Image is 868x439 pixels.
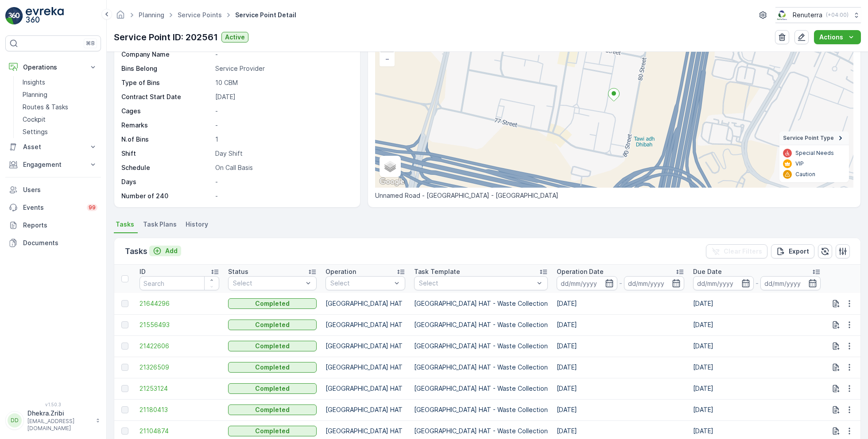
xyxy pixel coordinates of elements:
div: Toggle Row Selected [121,300,128,307]
input: Search [139,276,219,290]
span: v 1.50.3 [5,402,101,407]
button: Completed [228,404,317,415]
p: Routes & Tasks [23,103,68,112]
span: Task Plans [143,220,177,229]
p: Select [233,279,303,288]
p: Completed [255,363,290,372]
div: Toggle Row Selected [121,406,128,413]
a: 21326509 [139,363,219,372]
a: Service Points [178,11,222,19]
a: Insights [19,76,101,89]
p: Asset [23,142,83,151]
a: Open this area in Google Maps (opens a new window) [377,176,407,188]
p: [GEOGRAPHIC_DATA] HAT - Waste Collection [414,342,548,350]
p: [GEOGRAPHIC_DATA] HAT [325,342,405,350]
p: 10 CBM [215,78,351,87]
p: - [756,278,759,289]
button: Asset [5,138,101,156]
a: Planning [19,89,101,101]
a: Settings [19,126,101,138]
p: Days [121,177,212,186]
p: ( +04:00 ) [826,12,849,19]
input: dd/mm/yyyy [557,276,617,290]
button: Add [149,246,181,256]
p: [DATE] [215,92,351,101]
p: [GEOGRAPHIC_DATA] HAT - Waste Collection [414,320,548,329]
a: 21253124 [139,384,219,393]
button: Engagement [5,156,101,173]
p: Planning [23,90,47,99]
button: Actions [814,30,861,44]
button: Active [221,32,248,42]
p: [GEOGRAPHIC_DATA] HAT [325,384,405,393]
p: [EMAIL_ADDRESS][DOMAIN_NAME] [27,418,91,432]
p: Completed [255,405,290,414]
p: Completed [255,427,290,435]
p: Engagement [23,160,83,169]
p: Completed [255,384,290,393]
div: Toggle Row Selected [121,427,128,435]
p: ⌘B [86,40,95,47]
p: Number of 240 [121,192,212,200]
p: - [215,121,351,130]
p: Operation [325,267,356,276]
span: − [385,55,390,62]
a: Events99 [5,199,101,216]
p: Type of Bins [121,78,212,87]
td: [DATE] [552,293,689,314]
a: 21422606 [139,342,219,350]
p: Special Needs [795,150,834,157]
a: Reports [5,216,101,234]
p: Completed [255,299,290,308]
p: On Call Basis [215,163,351,172]
td: [DATE] [689,357,825,378]
a: Users [5,181,101,199]
p: Renuterra [793,11,822,19]
p: Contract Start Date [121,92,212,101]
input: dd/mm/yyyy [624,276,685,290]
td: [DATE] [689,399,825,420]
p: [GEOGRAPHIC_DATA] HAT [325,405,405,414]
span: 21104874 [139,427,219,435]
p: [GEOGRAPHIC_DATA] HAT [325,299,405,308]
a: 21556493 [139,320,219,329]
span: History [186,220,208,229]
button: Completed [228,426,317,436]
button: Operations [5,58,101,76]
a: Routes & Tasks [19,101,101,113]
img: logo_light-DOdMpM7g.png [26,7,64,25]
p: Select [330,279,391,288]
div: Toggle Row Selected [121,364,128,371]
p: Reports [23,221,97,230]
button: Completed [228,298,317,309]
td: [DATE] [552,399,689,420]
p: Schedule [121,163,212,172]
p: Remarks [121,121,212,130]
a: Homepage [116,13,125,21]
p: [GEOGRAPHIC_DATA] HAT [325,427,405,435]
button: Completed [228,341,317,351]
td: [DATE] [689,293,825,314]
p: Due Date [693,267,722,276]
p: Export [789,247,809,256]
p: Bins Belong [121,64,212,73]
p: Settings [23,127,48,136]
p: Insights [23,78,45,87]
span: 21644296 [139,299,219,308]
p: Cockpit [23,115,46,124]
p: 99 [89,204,96,211]
a: 21180413 [139,405,219,414]
td: [DATE] [689,335,825,357]
p: 1 [215,135,351,144]
p: [GEOGRAPHIC_DATA] HAT [325,320,405,329]
p: Caution [795,171,815,178]
p: Clear Filters [724,247,762,256]
p: - [619,278,622,289]
input: dd/mm/yyyy [693,276,754,290]
a: Cockpit [19,113,101,126]
a: Layers [380,157,400,176]
p: Cages [121,107,212,116]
